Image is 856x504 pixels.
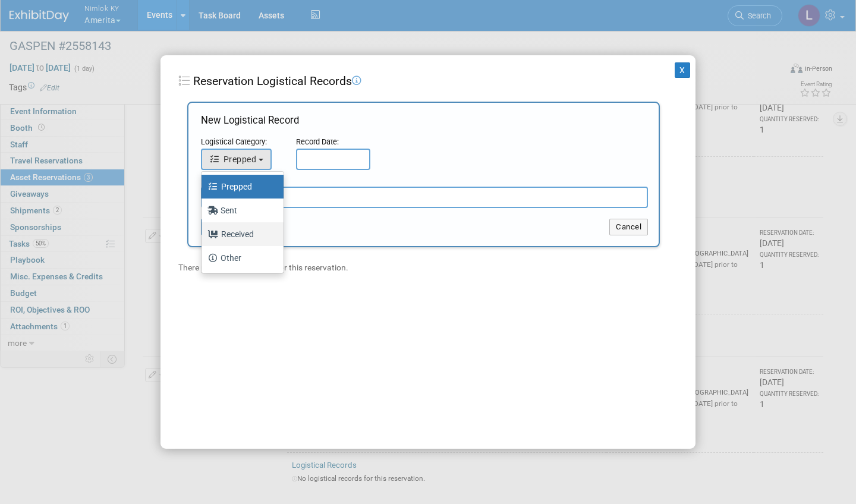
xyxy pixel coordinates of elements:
div: Record Date: [296,137,370,149]
div: Reservation Logistical Records [178,73,669,90]
button: Prepped [201,149,272,170]
button: Cancel [609,219,648,235]
label: Received [207,225,272,244]
label: Other [207,248,272,267]
button: X [675,62,690,78]
div: Logistical Category: [201,137,287,149]
span: There no logistical records for this reservation. [178,263,348,272]
div: Notes: [201,175,648,187]
span: Prepped [209,155,256,164]
label: Prepped [207,177,272,196]
div: New Logistical Record [201,114,648,137]
label: Sent [207,201,272,220]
